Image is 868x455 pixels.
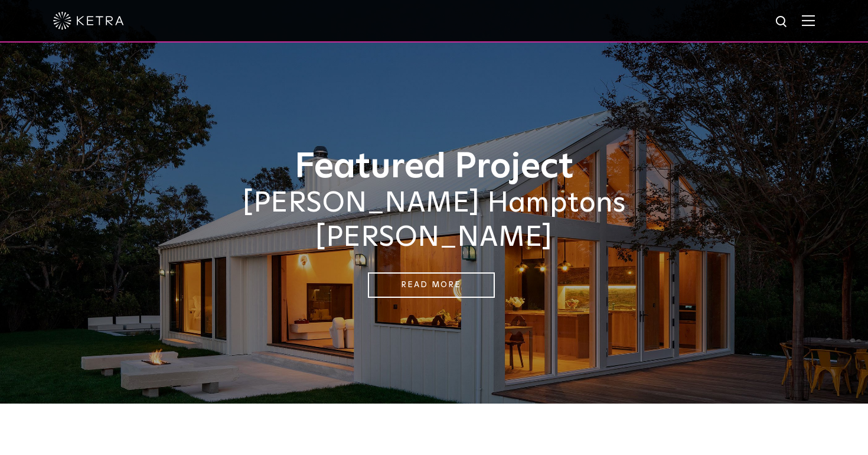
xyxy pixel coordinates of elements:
a: Read More [368,272,495,298]
img: ketra-logo-2019-white [53,12,124,30]
h2: [PERSON_NAME] Hamptons [PERSON_NAME] [139,187,729,255]
img: Hamburger%20Nav.svg [802,15,815,26]
img: search icon [775,15,789,30]
h1: Featured Project [139,148,729,187]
